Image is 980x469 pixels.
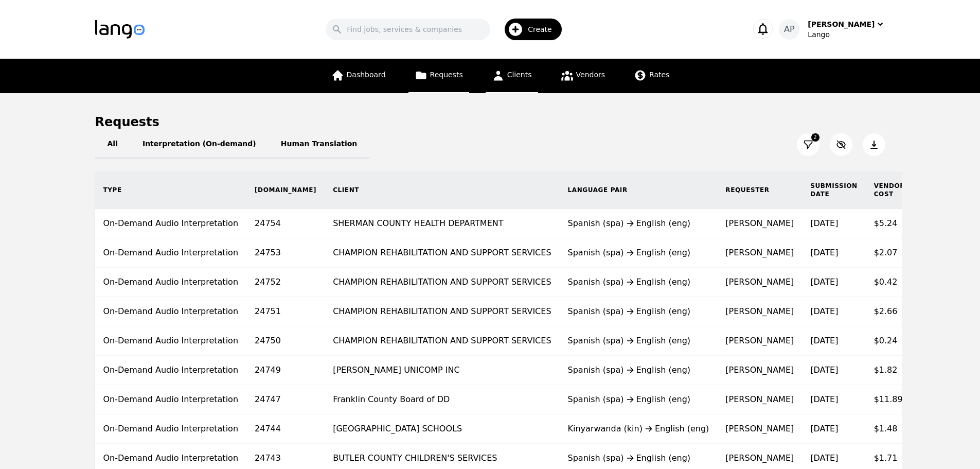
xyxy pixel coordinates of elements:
[810,277,838,287] time: [DATE]
[325,268,559,297] td: CHAMPION REHABILITATION AND SUPPORT SERVICES
[95,209,247,238] td: On-Demand Audio Interpretation
[568,393,709,406] div: Spanish (spa) English (eng)
[628,59,675,93] a: Rates
[866,385,914,414] td: $11.89
[325,238,559,268] td: CHAMPION REHABILITATION AND SUPPORT SERVICES
[325,297,559,326] td: CHAMPION REHABILITATION AND SUPPORT SERVICES
[568,305,709,318] div: Spanish (spa) English (eng)
[810,306,838,316] time: [DATE]
[246,297,325,326] td: 24751
[568,364,709,376] div: Spanish (spa) English (eng)
[810,453,838,463] time: [DATE]
[810,218,838,228] time: [DATE]
[802,171,865,209] th: Submission Date
[866,297,914,326] td: $2.66
[717,238,802,268] td: [PERSON_NAME]
[797,133,819,156] button: Filter
[568,276,709,288] div: Spanish (spa) English (eng)
[863,133,885,156] button: Export Jobs
[325,385,559,414] td: Franklin County Board of DD
[95,385,247,414] td: On-Demand Audio Interpretation
[325,414,559,444] td: [GEOGRAPHIC_DATA] SCHOOLS
[130,130,269,159] button: Interpretation (On-demand)
[408,59,469,93] a: Requests
[95,130,130,159] button: All
[95,238,247,268] td: On-Demand Audio Interpretation
[810,424,838,433] time: [DATE]
[560,171,718,209] th: Language Pair
[246,356,325,385] td: 24749
[568,247,709,259] div: Spanish (spa) English (eng)
[490,14,568,44] button: Create
[810,365,838,375] time: [DATE]
[246,385,325,414] td: 24747
[95,114,159,130] h1: Requests
[430,71,463,79] span: Requests
[246,209,325,238] td: 24754
[866,326,914,356] td: $0.24
[717,414,802,444] td: [PERSON_NAME]
[784,23,795,36] span: AP
[808,29,885,40] div: Lango
[717,209,802,238] td: [PERSON_NAME]
[717,326,802,356] td: [PERSON_NAME]
[811,133,819,142] span: 2
[246,238,325,268] td: 24753
[246,326,325,356] td: 24750
[866,209,914,238] td: $5.24
[717,268,802,297] td: [PERSON_NAME]
[347,71,386,79] span: Dashboard
[555,59,611,93] a: Vendors
[507,71,532,79] span: Clients
[486,59,538,93] a: Clients
[528,24,559,34] span: Create
[568,423,709,435] div: Kinyarwanda (kin) English (eng)
[866,356,914,385] td: $1.82
[866,414,914,444] td: $1.48
[866,171,914,209] th: Vendor Cost
[808,19,875,29] div: [PERSON_NAME]
[95,20,145,39] img: Logo
[576,71,605,79] span: Vendors
[95,356,247,385] td: On-Demand Audio Interpretation
[717,171,802,209] th: Requester
[269,130,370,159] button: Human Translation
[649,71,669,79] span: Rates
[866,238,914,268] td: $2.07
[810,336,838,345] time: [DATE]
[246,171,325,209] th: [DOMAIN_NAME]
[568,217,709,230] div: Spanish (spa) English (eng)
[246,268,325,297] td: 24752
[325,209,559,238] td: SHERMAN COUNTY HEALTH DEPARTMENT
[810,394,838,404] time: [DATE]
[325,356,559,385] td: [PERSON_NAME] UNICOMP INC
[568,452,709,464] div: Spanish (spa) English (eng)
[95,171,247,209] th: Type
[568,335,709,347] div: Spanish (spa) English (eng)
[325,171,559,209] th: Client
[95,297,247,326] td: On-Demand Audio Interpretation
[95,326,247,356] td: On-Demand Audio Interpretation
[325,59,392,93] a: Dashboard
[95,268,247,297] td: On-Demand Audio Interpretation
[717,356,802,385] td: [PERSON_NAME]
[779,19,885,40] button: AP[PERSON_NAME]Lango
[717,297,802,326] td: [PERSON_NAME]
[325,326,559,356] td: CHAMPION REHABILITATION AND SUPPORT SERVICES
[246,414,325,444] td: 24744
[866,268,914,297] td: $0.42
[717,385,802,414] td: [PERSON_NAME]
[326,19,490,40] input: Find jobs, services & companies
[830,133,852,156] button: Customize Column View
[810,248,838,257] time: [DATE]
[95,414,247,444] td: On-Demand Audio Interpretation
